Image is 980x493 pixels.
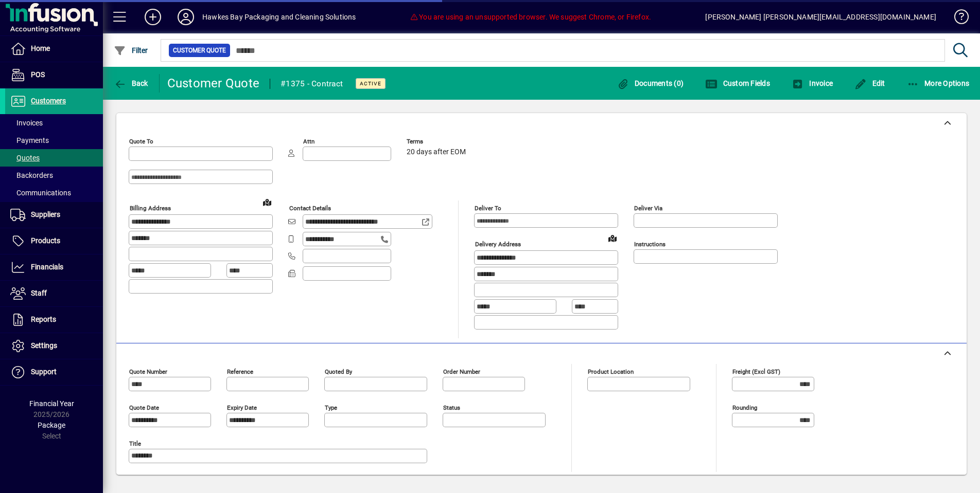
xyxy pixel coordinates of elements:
mat-label: Type [325,404,337,411]
mat-label: Expiry date [227,404,257,411]
mat-label: Quoted by [325,368,352,375]
div: [PERSON_NAME] [PERSON_NAME][EMAIL_ADDRESS][DOMAIN_NAME] [705,9,936,25]
a: Support [5,359,103,385]
mat-label: Reference [227,368,253,375]
mat-label: Deliver To [475,205,501,212]
span: Customer Quote [173,45,226,56]
span: Reports [31,315,56,323]
button: Documents (0) [614,74,686,93]
a: Invoices [5,114,103,132]
mat-label: Quote number [129,368,167,375]
a: Communications [5,184,103,202]
span: 20 days after EOM [407,148,466,156]
span: Customers [31,97,66,105]
div: Customer Quote [167,75,260,92]
a: Staff [5,281,103,306]
a: Suppliers [5,202,103,228]
span: Invoices [10,119,43,127]
a: View on map [259,194,275,210]
span: Terms [407,138,468,145]
app-page-header-button: Back [103,74,160,93]
span: You are using an unsupported browser. We suggest Chrome, or Firefox. [410,13,651,21]
button: Invoice [789,74,835,93]
span: Invoice [792,79,833,87]
button: Custom Fields [703,74,773,93]
a: Financials [5,254,103,280]
button: Back [111,74,151,93]
span: Filter [114,46,148,54]
span: Edit [854,79,885,87]
a: Products [5,228,103,254]
a: View on map [604,230,621,246]
span: Staff [31,289,47,297]
a: Reports [5,307,103,333]
a: POS [5,62,103,88]
mat-label: Freight (excl GST) [732,368,780,375]
a: Quotes [5,149,103,167]
span: Back [114,79,148,87]
mat-label: Title [129,440,141,447]
span: Financials [31,263,63,271]
a: Backorders [5,167,103,184]
a: Home [5,36,103,62]
span: Home [31,44,50,52]
span: Products [31,236,60,245]
mat-label: Rounding [732,404,757,411]
mat-label: Product location [588,368,634,375]
span: Documents (0) [617,79,684,87]
span: More Options [907,79,970,87]
mat-label: Quote To [129,138,153,145]
span: Communications [10,189,71,197]
span: Quotes [10,154,40,162]
a: Knowledge Base [947,2,967,35]
span: Custom Fields [705,79,770,87]
span: Active [360,80,381,87]
span: Package [38,421,65,429]
span: Settings [31,341,57,350]
mat-label: Order number [443,368,480,375]
a: Settings [5,333,103,359]
a: Payments [5,132,103,149]
div: #1375 - Contract [281,76,343,92]
mat-label: Status [443,404,460,411]
button: Filter [111,41,151,60]
mat-label: Deliver via [634,205,662,212]
span: Suppliers [31,210,60,218]
mat-label: Attn [303,138,314,145]
span: Backorders [10,171,53,179]
mat-label: Quote date [129,404,159,411]
span: Financial Year [29,399,74,408]
span: POS [31,70,45,79]
button: Add [136,8,169,26]
span: Payments [10,136,49,144]
button: More Options [904,74,972,93]
button: Profile [169,8,202,26]
button: Edit [852,74,888,93]
div: Hawkes Bay Packaging and Cleaning Solutions [202,9,356,25]
span: Support [31,368,57,376]
mat-label: Instructions [634,241,666,248]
